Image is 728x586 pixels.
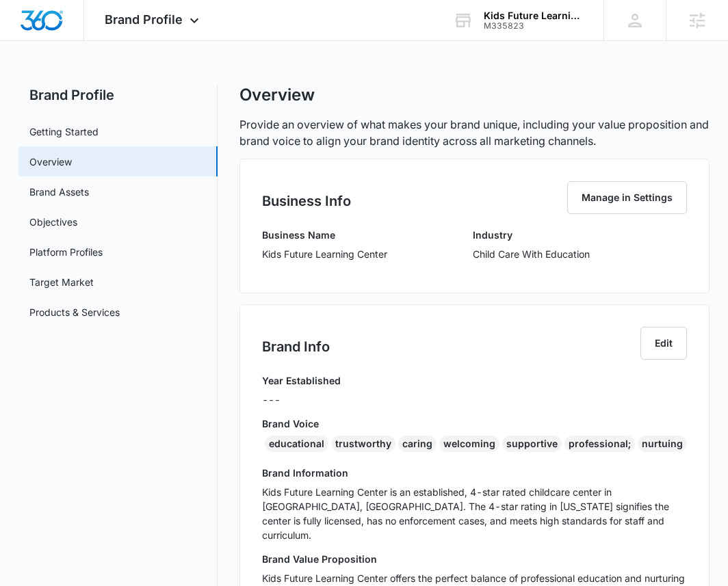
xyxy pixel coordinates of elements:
[29,124,99,139] a: Getting Started
[105,12,183,27] span: Brand Profile
[484,10,584,21] div: account name
[239,85,315,105] h1: Overview
[473,247,590,261] p: Child Care With Education
[262,392,341,407] p: ---
[29,155,72,169] a: Overview
[262,416,688,431] h3: Brand Voice
[262,552,688,566] h3: Brand Value Proposition
[564,436,635,452] div: professional;
[398,436,437,452] div: caring
[502,436,562,452] div: supportive
[262,228,387,242] h3: Business Name
[262,373,341,388] h3: Year Established
[262,191,351,211] h2: Business Info
[484,21,584,31] div: account id
[439,436,499,452] div: welcoming
[29,305,120,319] a: Products & Services
[640,327,687,360] button: Edit
[29,275,94,289] a: Target Market
[473,228,590,242] h3: Industry
[18,85,218,105] h2: Brand Profile
[265,436,328,452] div: educational
[29,215,77,229] a: Objectives
[29,245,103,259] a: Platform Profiles
[331,436,395,452] div: trustworthy
[262,247,387,261] p: Kids Future Learning Center
[262,466,688,480] h3: Brand Information
[638,436,687,452] div: nurtuing
[29,185,89,199] a: Brand Assets
[567,181,687,214] button: Manage in Settings
[262,336,330,357] h2: Brand Info
[262,485,688,542] p: Kids Future Learning Center is an established, 4-star rated childcare center in [GEOGRAPHIC_DATA]...
[239,116,710,149] p: Provide an overview of what makes your brand unique, including your value proposition and brand v...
